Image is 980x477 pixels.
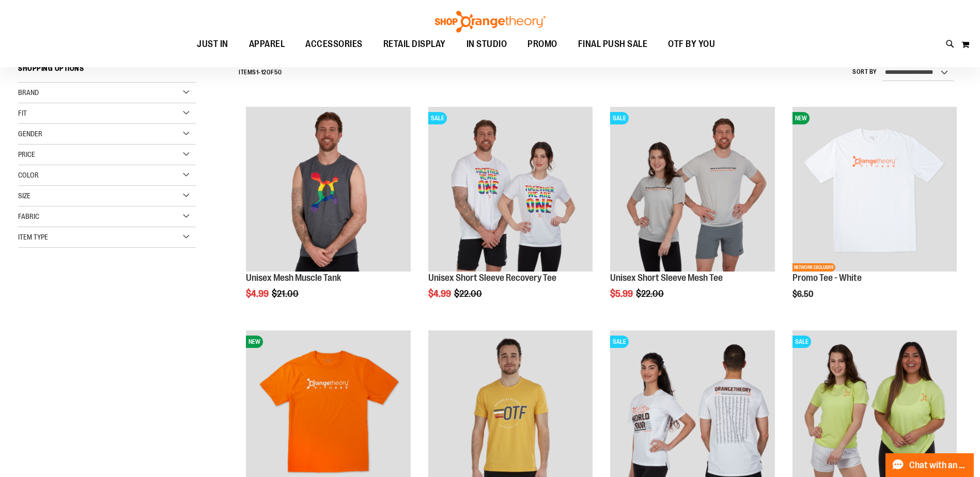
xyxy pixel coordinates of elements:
img: Product image for Unisex Short Sleeve Recovery Tee [428,107,593,271]
strong: Shopping Options [18,59,196,83]
span: Price [18,150,35,158]
span: SALE [428,112,447,124]
a: Unisex Short Sleeve Recovery Tee [428,273,556,283]
span: Chat with an Expert [909,460,968,470]
span: Brand [18,88,39,97]
a: Product image for White Promo TeeNEWNETWORK EXCLUSIVE [792,107,957,273]
span: Size [18,192,30,200]
img: Product image for Unisex Mesh Muscle Tank [246,107,410,271]
span: IN STUDIO [466,33,507,56]
img: Product image for Unisex Short Sleeve Mesh Tee [610,107,774,271]
label: Sort By [852,68,877,76]
span: Item Type [18,233,48,241]
span: $22.00 [636,289,665,299]
span: SALE [610,336,629,348]
h2: Items - of [239,65,282,81]
img: Product image for White Promo Tee [792,107,957,271]
a: Promo Tee - White [792,273,862,283]
button: Chat with an Expert [885,453,974,477]
span: OTF BY YOU [668,33,715,56]
div: product [423,102,598,325]
img: Shop Orangetheory [433,11,547,33]
a: Product image for Unisex Short Sleeve Mesh TeeSALE [610,107,774,273]
span: NETWORK EXCLUSIVE [792,263,835,272]
span: NEW [792,112,810,124]
div: product [241,102,415,325]
span: ACCESSORIES [305,33,363,56]
span: 50 [274,69,282,76]
span: $4.99 [428,289,453,299]
span: SALE [792,336,811,348]
span: $6.50 [792,290,815,299]
span: JUST IN [197,33,228,56]
span: 1 [256,69,259,76]
div: product [787,102,962,325]
span: $22.00 [454,289,484,299]
span: SALE [610,112,629,124]
span: 12 [261,69,267,76]
span: $4.99 [246,289,270,299]
a: Product image for Unisex Short Sleeve Recovery TeeSALE [428,107,593,273]
a: Unisex Mesh Muscle Tank [246,273,341,283]
span: Fabric [18,212,39,220]
span: $5.99 [610,289,634,299]
div: product [605,102,780,325]
span: Fit [18,109,27,117]
span: RETAIL DISPLAY [383,33,446,56]
span: PROMO [527,33,557,56]
a: Product image for Unisex Mesh Muscle Tank [246,107,410,273]
span: APPAREL [249,33,285,56]
span: NEW [246,336,263,348]
span: $21.00 [272,289,300,299]
span: Color [18,171,39,179]
a: Unisex Short Sleeve Mesh Tee [610,273,723,283]
span: FINAL PUSH SALE [578,33,648,56]
span: Gender [18,130,42,138]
